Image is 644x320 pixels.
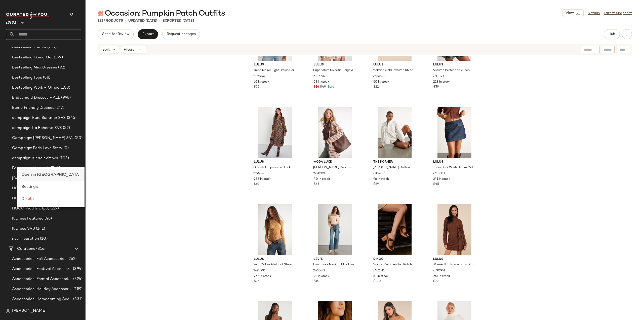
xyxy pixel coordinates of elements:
[12,256,66,262] span: Accessories: Fall Accessories
[98,11,103,16] img: svg%3e
[12,125,62,131] span: campaign: La Boheme SVS
[369,107,420,158] img: 2704831_01_hero_2025-08-20.jpg
[12,165,50,171] span: Fall / pumpkin patch
[12,175,26,181] span: [DATE]!
[12,145,62,151] span: Campaign: Paris Love Story
[253,171,265,176] span: 2195396
[50,165,61,171] span: (544)
[12,115,66,121] span: campaign: Euro Summer SVS
[49,206,59,211] span: (227)
[12,45,46,50] span: Bestselling Formal
[12,95,60,101] span: Bridesmaid Dresses - ALL
[60,85,70,91] span: (103)
[66,115,77,121] span: (345)
[12,85,60,91] span: Bestselling Work + Office
[433,80,451,84] span: 218 in stock
[12,206,49,211] span: HOCO Prod Inv. (p3)
[314,160,356,164] span: Moda Luxe
[6,309,10,313] img: svg%3e
[314,80,329,84] span: 52 in stock
[6,12,49,19] img: cfy_white_logo.C9jOOHJF.svg
[433,177,450,182] span: 241 in stock
[433,182,439,187] span: $45
[74,135,83,141] span: (50)
[12,308,47,314] span: [PERSON_NAME]
[314,257,356,262] span: Levi's
[429,204,480,255] img: 12166921_2530951.jpg
[21,173,80,177] span: Open in [GEOGRAPHIC_DATA]
[604,29,620,39] button: Hub
[327,85,334,89] span: Sale
[42,75,50,81] span: (88)
[60,95,71,101] span: (998)
[21,197,34,201] span: Delete
[373,263,415,267] span: Mosaic Multi Leather Patchwork Wooden Platform Slide Sandals
[128,18,157,23] p: updated [DATE]
[163,18,194,23] p: Exported [DATE]
[72,276,83,282] span: (324)
[254,63,296,67] span: Lulus
[310,204,360,255] img: 2663671_02_fullbody_2025-07-30.jpg
[433,257,476,262] span: Lulus
[588,11,600,16] a: Details
[373,85,379,89] span: $22
[124,47,134,52] span: Filters
[54,105,64,111] span: (247)
[313,165,356,170] span: [PERSON_NAME] Dark Brown Vegan Leather Studded Tote Bag
[373,177,389,182] span: 96 in stock
[373,274,389,279] span: 51 in stock
[12,155,58,161] span: campaign: sierra edit svs
[253,263,296,267] span: Yumi Yellow Abstract Sheer Mesh Long Sleeve Top
[373,74,385,79] span: 2666591
[373,160,416,164] span: The Korner
[433,63,476,67] span: Lulus
[373,269,385,273] span: 2662511
[433,274,450,279] span: 257 in stock
[373,182,379,187] span: $89
[314,63,356,67] span: Lulus
[57,65,65,70] span: (92)
[250,107,300,158] img: 10548621_2195396.jpg
[142,32,154,36] span: Export
[58,155,69,161] span: (103)
[12,296,72,302] span: Accessories: Homecoming Accessories
[254,177,271,182] span: 258 in stock
[310,107,360,158] img: 2728391_01_OM_2025-08-06.jpg
[6,17,16,26] span: Lulus
[39,236,48,242] span: (10)
[125,18,126,24] span: •
[250,204,300,255] img: 2695931_02_front_2025-07-24.jpg
[17,246,35,252] span: Curations
[138,29,158,39] button: Export
[565,11,574,15] span: View
[320,85,326,89] span: $49
[373,80,389,84] span: 60 in stock
[105,9,225,19] span: Occasion: Pumpkin Patch Outfits
[46,45,57,50] span: (201)
[608,32,615,36] span: Hub
[12,75,42,81] span: Bestselling Tops
[44,216,52,222] span: (48)
[102,47,110,52] span: Sort
[313,74,325,79] span: 2187196
[254,274,271,279] span: 262 in stock
[373,257,416,262] span: Dingo
[604,11,632,16] a: Latest Snapshot
[254,160,296,164] span: Lulus
[12,105,54,111] span: Bump Friendly Dresses
[12,196,66,201] span: HOCO IDs for Campaign (p1)
[35,246,46,252] span: (816)
[98,18,123,23] div: Products
[314,177,330,182] span: 40 in stock
[12,65,57,70] span: Bestselling Midi Dresses
[162,29,200,39] button: Request changes
[62,145,69,151] span: (0)
[167,32,196,36] span: Request changes
[254,279,259,284] span: $35
[433,263,475,267] span: Warmed Up To You Brown Cable Knit Mock Neck Sweater Dress
[12,186,60,191] span: HOCO Dresses - ALL (p4)
[12,216,44,222] span: It Dress Featured
[433,165,475,170] span: Kadia Dark Wash Denim Mid-Rise Mini Skirt
[373,68,415,73] span: Makana Gold Textured Rhinestone Six-Piece Hoop Earring Set
[433,279,438,284] span: $79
